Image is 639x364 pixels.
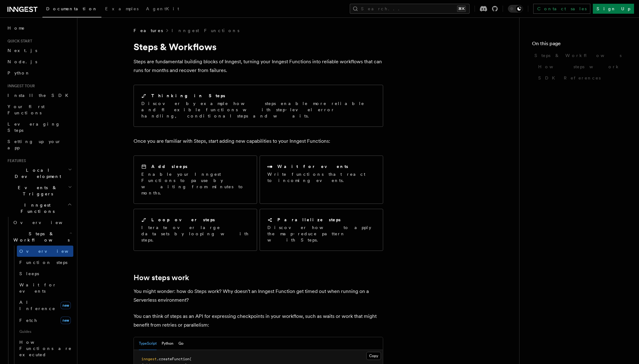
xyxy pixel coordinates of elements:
[142,2,183,17] a: AgentKit
[5,182,73,199] button: Events & Triggers
[134,312,383,329] p: You can think of steps as an API for expressing checkpoints in your workflow, such as waits or wo...
[19,249,84,254] span: Overview
[5,199,73,217] button: Inngest Functions
[19,300,56,311] span: AI Inference
[532,50,627,61] a: Steps & Workflows
[105,6,139,11] span: Examples
[7,59,37,64] span: Node.js
[17,327,73,337] span: Guides
[260,209,383,251] a: Parallelize stepsDiscover how to apply the map-reduce pattern with Steps.
[536,61,627,72] a: How steps work
[146,6,179,11] span: AgentKit
[134,27,163,34] span: Features
[19,271,39,276] span: Sleeps
[17,246,73,257] a: Overview
[13,220,78,225] span: Overview
[151,93,225,99] h2: Thinking in Steps
[157,357,189,361] span: .createFunction
[5,90,73,101] a: Install the SDK
[7,48,37,53] span: Next.js
[141,100,375,119] p: Discover by example how steps enable more reliable and flexible functions with step-level error h...
[134,209,257,251] a: Loop over stepsIterate over large datasets by looping with steps.
[139,337,157,350] button: TypeScript
[11,217,73,228] a: Overview
[5,45,73,56] a: Next.js
[17,279,73,297] a: Wait for events
[5,165,73,182] button: Local Development
[141,171,249,196] p: Enable your Inngest Functions to pause by waiting from minutes to months.
[17,297,73,314] a: AI Inferencenew
[5,56,73,67] a: Node.js
[366,352,381,360] button: Copy
[46,6,98,11] span: Documentation
[134,41,383,52] h1: Steps & Workflows
[134,156,257,204] a: Add sleepsEnable your Inngest Functions to pause by waiting from minutes to months.
[11,228,73,246] button: Steps & Workflows
[277,217,341,223] h2: Parallelize steps
[17,314,73,327] a: Fetchnew
[5,158,26,163] span: Features
[141,357,157,361] span: inngest
[101,2,142,17] a: Examples
[19,260,67,265] span: Function steps
[457,6,466,12] kbd: ⌘K
[5,67,73,79] a: Python
[178,337,183,350] button: Go
[19,318,37,323] span: Fetch
[151,217,215,223] h2: Loop over steps
[189,357,192,361] span: (
[5,22,73,34] a: Home
[508,5,523,12] button: Toggle dark mode
[5,136,73,153] a: Setting up your app
[5,202,67,214] span: Inngest Functions
[5,84,35,89] span: Inngest tour
[134,137,383,146] p: Once you are familiar with Steps, start adding new capabilities to your Inngest Functions:
[17,337,73,360] a: How Functions are executed
[533,4,590,14] a: Contact sales
[19,282,56,294] span: Wait for events
[350,4,470,14] button: Search...⌘K
[5,184,68,197] span: Events & Triggers
[7,122,60,133] span: Leveraging Steps
[267,171,375,184] p: Write functions that react to incoming events.
[593,4,634,14] a: Sign Up
[172,27,239,34] a: Inngest Functions
[17,257,73,268] a: Function steps
[5,101,73,118] a: Your first Functions
[532,40,627,50] h4: On this page
[19,340,72,357] span: How Functions are executed
[267,224,375,243] p: Discover how to apply the map-reduce pattern with Steps.
[134,273,189,282] a: How steps work
[7,25,25,31] span: Home
[17,268,73,279] a: Sleeps
[260,156,383,204] a: Wait for eventsWrite functions that react to incoming events.
[42,2,101,17] a: Documentation
[5,167,68,180] span: Local Development
[141,224,249,243] p: Iterate over large datasets by looping with steps.
[134,57,383,75] p: Steps are fundamental building blocks of Inngest, turning your Inngest Functions into reliable wo...
[162,337,173,350] button: Python
[5,118,73,136] a: Leveraging Steps
[538,64,620,70] span: How steps work
[134,85,383,127] a: Thinking in StepsDiscover by example how steps enable more reliable and flexible functions with s...
[151,163,188,170] h2: Add sleeps
[61,317,71,324] span: new
[61,302,71,309] span: new
[277,163,348,170] h2: Wait for events
[536,72,627,84] a: SDK References
[7,139,61,150] span: Setting up your app
[11,231,70,243] span: Steps & Workflows
[7,70,30,75] span: Python
[538,75,601,81] span: SDK References
[534,52,622,59] span: Steps & Workflows
[7,104,45,115] span: Your first Functions
[7,93,72,98] span: Install the SDK
[134,287,383,304] p: You might wonder: how do Steps work? Why doesn't an Inngest Function get timed out when running o...
[5,39,32,44] span: Quick start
